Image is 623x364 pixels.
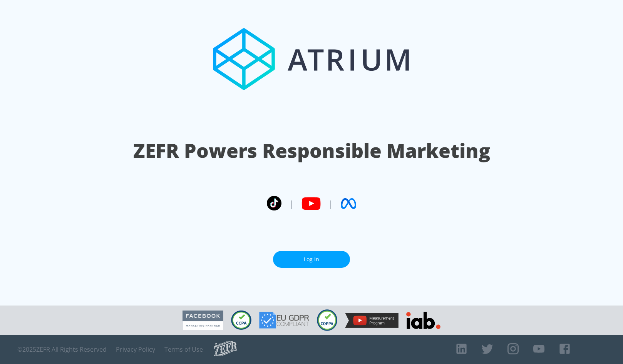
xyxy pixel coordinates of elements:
a: Log In [273,251,350,268]
a: Privacy Policy [116,346,155,353]
span: © 2025 ZEFR All Rights Reserved [17,346,107,353]
img: YouTube Measurement Program [345,313,399,328]
span: | [328,198,333,209]
img: CCPA Compliant [231,311,251,330]
img: IAB [406,312,440,329]
h1: ZEFR Powers Responsible Marketing [133,137,490,164]
img: GDPR Compliant [259,312,309,329]
img: Facebook Marketing Partner [183,311,223,330]
a: Terms of Use [164,346,203,353]
span: | [289,198,294,209]
img: COPPA Compliant [317,309,337,331]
